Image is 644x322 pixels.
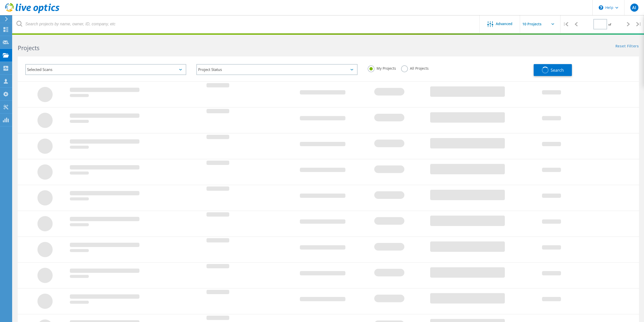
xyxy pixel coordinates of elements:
div: | [634,15,644,33]
div: | [560,15,571,33]
span: Advanced [496,22,512,26]
span: Search [551,67,564,73]
input: Search projects by name, owner, ID, company, etc [13,15,480,33]
span: AI [632,6,636,10]
label: All Projects [401,65,429,70]
label: My Projects [368,65,396,70]
a: Reset Filters [615,44,639,49]
a: Live Optics Dashboard [5,11,59,14]
div: Selected Scans [25,64,186,75]
span: of [608,22,611,27]
b: Projects [18,44,39,52]
svg: \n [599,5,603,10]
button: Search [534,64,572,76]
div: Project Status [196,64,357,75]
